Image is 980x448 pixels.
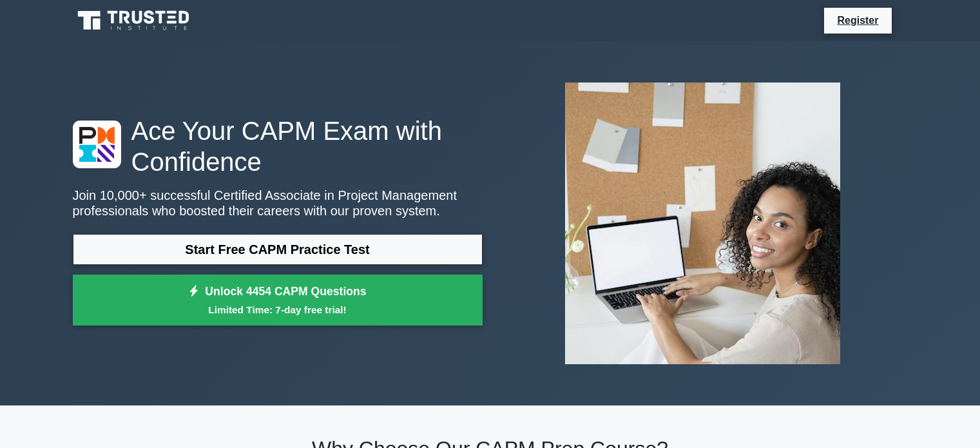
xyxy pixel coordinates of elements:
[73,188,483,219] p: Join 10,000+ successful Certified Associate in Project Management professionals who boosted their...
[829,12,886,28] a: Register
[73,115,483,177] h1: Ace Your CAPM Exam with Confidence
[73,275,483,326] a: Unlock 4454 CAPM QuestionsLimited Time: 7-day free trial!
[89,302,466,317] small: Limited Time: 7-day free trial!
[73,234,483,265] a: Start Free CAPM Practice Test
